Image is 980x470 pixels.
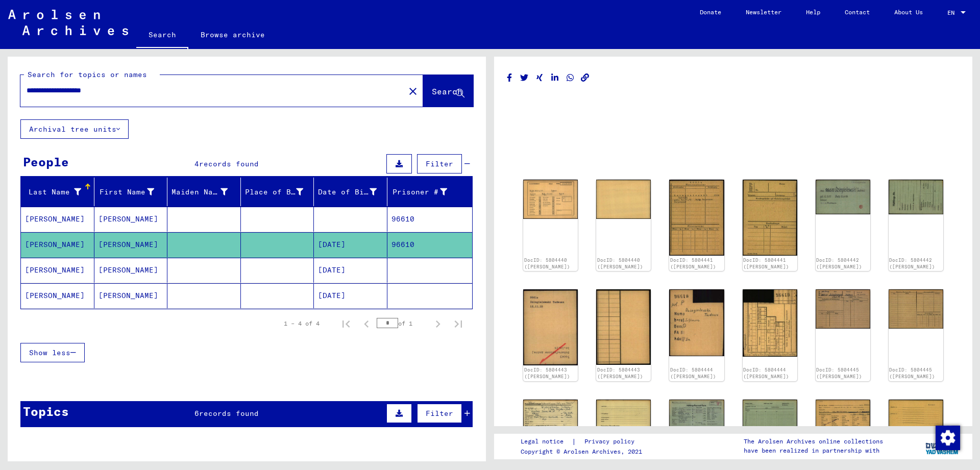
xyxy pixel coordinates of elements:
button: Share on LinkedIn [550,71,560,84]
mat-cell: [PERSON_NAME] [94,232,168,257]
mat-cell: [DATE] [314,232,387,257]
button: Share on WhatsApp [565,71,576,84]
button: Share on Twitter [519,71,530,84]
img: Change consent [936,426,960,450]
img: 001.jpg [816,400,870,436]
div: Date of Birth [318,187,377,197]
img: 001.jpg [669,180,724,256]
img: 001.jpg [816,289,870,329]
span: 6 [194,409,199,418]
span: Filter [426,159,453,168]
mat-label: Search for topics or names [28,70,147,79]
button: Archival tree units [20,119,129,139]
mat-cell: [PERSON_NAME] [94,258,168,283]
mat-cell: [PERSON_NAME] [21,207,94,232]
mat-cell: [PERSON_NAME] [94,207,168,232]
div: First Name [99,187,155,197]
img: 002.jpg [889,289,943,329]
img: 001.jpg [816,180,870,214]
div: Topics [23,402,69,420]
img: 002.jpg [596,289,651,365]
div: People [23,153,69,171]
p: Copyright © Arolsen Archives, 2021 [521,447,647,456]
mat-header-cell: Last Name [21,178,94,206]
div: Prisoner # [391,187,448,197]
a: DocID: 5804443 ([PERSON_NAME]) [524,367,570,380]
div: of 1 [377,318,428,328]
span: Search [432,86,462,96]
button: Share on Xing [534,71,545,84]
img: 001.jpg [669,400,724,438]
a: DocID: 5804440 ([PERSON_NAME]) [597,257,643,270]
a: Legal notice [521,436,572,447]
a: DocID: 5804445 ([PERSON_NAME]) [889,367,935,380]
mat-cell: 96610 [387,207,473,232]
p: have been realized in partnership with [744,446,883,455]
div: Place of Birth [245,184,316,200]
a: DocID: 5804442 ([PERSON_NAME]) [816,257,862,270]
button: Last page [448,313,469,334]
mat-header-cell: First Name [94,178,168,206]
div: Place of Birth [245,187,304,197]
mat-cell: [DATE] [314,258,387,283]
a: DocID: 5804442 ([PERSON_NAME]) [889,257,935,270]
a: Search [136,22,188,49]
a: Privacy policy [576,436,647,447]
span: 4 [194,159,199,168]
div: | [521,436,647,447]
mat-icon: close [407,85,419,97]
a: DocID: 5804443 ([PERSON_NAME]) [597,367,643,380]
div: First Name [99,184,167,200]
span: Filter [426,409,453,418]
a: DocID: 5804441 ([PERSON_NAME]) [743,257,789,270]
img: 001.jpg [523,180,578,218]
div: Maiden Name [171,187,228,197]
span: EN [947,9,959,16]
div: 1 – 4 of 4 [284,319,320,328]
a: DocID: 5804440 ([PERSON_NAME]) [524,257,570,270]
button: Next page [428,313,448,334]
img: yv_logo.png [923,433,962,459]
button: Share on Facebook [504,71,515,84]
mat-cell: [PERSON_NAME] [94,283,168,308]
img: 002.jpg [743,289,797,357]
mat-header-cell: Maiden Name [167,178,241,206]
button: Clear [403,81,423,101]
a: DocID: 5804445 ([PERSON_NAME]) [816,367,862,380]
a: DocID: 5804444 ([PERSON_NAME]) [743,367,789,380]
a: DocID: 5804444 ([PERSON_NAME]) [670,367,716,380]
button: Show less [20,343,85,362]
img: 002.jpg [596,180,651,218]
span: records found [199,159,259,168]
button: First page [336,313,356,334]
mat-header-cell: Place of Birth [241,178,314,206]
button: Previous page [356,313,377,334]
p: The Arolsen Archives online collections [744,437,883,446]
mat-cell: 96610 [387,232,473,257]
mat-header-cell: Prisoner # [387,178,473,206]
mat-cell: [DATE] [314,283,387,308]
div: Date of Birth [318,184,389,200]
span: records found [199,409,259,418]
div: Prisoner # [391,184,460,200]
mat-header-cell: Date of Birth [314,178,387,206]
mat-cell: [PERSON_NAME] [21,232,94,257]
img: Arolsen_neg.svg [8,10,128,35]
img: 001.jpg [669,289,724,356]
div: Maiden Name [171,184,240,200]
img: 001.jpg [523,289,578,365]
button: Filter [417,154,462,174]
div: Last Name [25,187,81,197]
mat-cell: [PERSON_NAME] [21,283,94,308]
img: 002.jpg [889,400,943,437]
img: 002.jpg [743,180,797,256]
button: Search [423,75,473,107]
a: DocID: 5804441 ([PERSON_NAME]) [670,257,716,270]
div: Last Name [25,184,94,200]
button: Copy link [580,71,591,84]
button: Filter [417,404,462,423]
mat-cell: [PERSON_NAME] [21,258,94,283]
img: 002.jpg [743,400,797,439]
img: 002.jpg [889,180,943,214]
span: Show less [29,348,70,357]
